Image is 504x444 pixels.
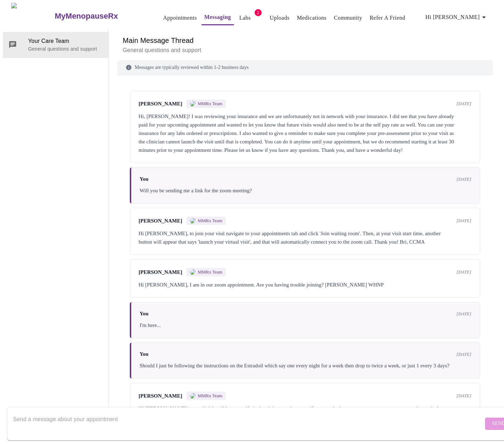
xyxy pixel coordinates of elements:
[139,393,182,399] span: [PERSON_NAME]
[139,112,471,154] div: Hi, [PERSON_NAME]! I was reviewing your insurance and we are unfortunately not in network with yo...
[139,229,471,246] div: Hi [PERSON_NAME], to join your visit navigate to your appointments tab and click 'Join waiting ro...
[190,269,196,275] img: MMRX
[267,11,293,25] button: Uploads
[270,13,290,23] a: Uploads
[198,269,222,275] span: MMRx Team
[163,13,197,23] a: Appointments
[457,393,471,399] span: [DATE]
[140,186,471,195] div: Will you be sending me a link for the zoom meeting?
[297,13,326,23] a: Medications
[198,218,222,224] span: MMRx Team
[160,11,199,25] button: Appointments
[294,11,329,25] button: Medications
[28,37,103,45] span: Your Care Team
[123,35,487,46] h6: Main Message Thread
[140,351,148,357] span: You
[255,9,262,16] span: 1
[239,13,251,23] a: Labs
[140,311,148,317] span: You
[457,218,471,224] span: [DATE]
[139,269,182,275] span: [PERSON_NAME]
[13,412,483,435] textarea: Send a message about your appointment
[457,311,471,317] span: [DATE]
[204,12,231,22] a: Messaging
[190,393,196,399] img: MMRX
[3,32,108,57] div: Your Care TeamGeneral questions and support
[139,281,471,289] div: Hi [PERSON_NAME], I am in our zoom appointment. Are you having trouble joining? [PERSON_NAME] WHNP
[139,218,182,224] span: [PERSON_NAME]
[423,10,491,24] button: Hi [PERSON_NAME]
[457,101,471,107] span: [DATE]
[28,45,103,52] p: General questions and support
[370,13,406,23] a: Refer a Friend
[55,12,118,21] h3: MyMenopauseRx
[140,176,148,182] span: You
[54,4,146,28] a: MyMenopauseRx
[11,3,54,29] img: MyMenopauseRx Logo
[426,12,488,22] span: Hi [PERSON_NAME]
[457,352,471,357] span: [DATE]
[139,101,182,107] span: [PERSON_NAME]
[117,60,493,75] div: Messages are typically reviewed within 1-2 business days
[331,11,365,25] button: Community
[198,393,222,399] span: MMRx Team
[367,11,408,25] button: Refer a Friend
[123,46,487,54] p: General questions and support
[234,11,256,25] button: Labs
[190,101,196,107] img: MMRX
[457,176,471,182] span: [DATE]
[140,321,471,329] div: I'm here...
[140,361,471,370] div: Should I just be following the instructions on the Estradoil which say one every night for a week...
[202,10,234,25] button: Messaging
[457,269,471,275] span: [DATE]
[198,101,222,107] span: MMRx Team
[334,13,362,23] a: Community
[190,218,196,224] img: MMRX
